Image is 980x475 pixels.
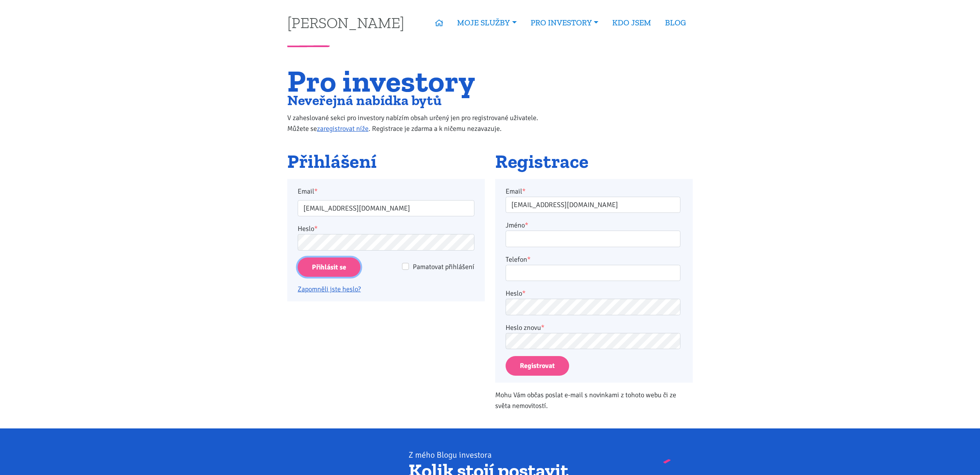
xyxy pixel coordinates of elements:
[524,14,605,32] a: PRO INVESTORY
[506,254,531,265] label: Telefon
[522,187,526,196] abbr: required
[287,151,485,172] h2: Přihlášení
[506,220,528,231] label: Jméno
[298,285,361,293] a: Zapomněli jste heslo?
[527,255,531,264] abbr: required
[298,258,360,277] input: Přihlásit se
[495,151,693,172] h2: Registrace
[605,14,658,32] a: KDO JSEM
[506,356,569,376] button: Registrovat
[298,223,318,234] label: Heslo
[409,450,641,460] div: Z mého Blogu investora
[413,263,474,271] span: Pamatovat přihlášení
[293,186,480,197] label: Email
[317,124,369,133] a: zaregistrovat níže
[541,323,544,332] abbr: required
[506,186,526,197] label: Email
[495,390,693,411] p: Mohu Vám občas poslat e-mail s novinkami z tohoto webu či ze světa nemovitostí.
[658,14,693,32] a: BLOG
[287,94,554,107] h2: Neveřejná nabídka bytů
[287,68,554,94] h1: Pro investory
[506,322,544,333] label: Heslo znovu
[450,14,523,32] a: MOJE SLUŽBY
[506,288,526,299] label: Heslo
[525,221,528,229] abbr: required
[522,289,526,298] abbr: required
[287,112,554,134] p: V zaheslované sekci pro investory nabízím obsah určený jen pro registrované uživatele. Můžete se ...
[287,15,404,30] a: [PERSON_NAME]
